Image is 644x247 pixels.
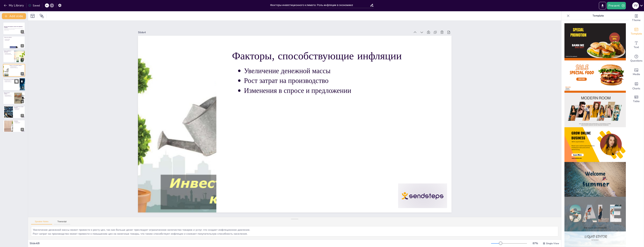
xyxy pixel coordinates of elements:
[546,242,559,245] span: Single View
[14,79,19,84] button: Duplicate Slide
[40,14,44,18] span: Position
[629,25,644,38] div: Add ready made slides
[30,242,491,245] div: Slide 4 / 8
[31,220,52,224] button: Speaker Notes
[5,39,24,40] p: Влияние на экономику
[10,66,24,67] p: Увеличение денежной массы
[31,226,558,236] textarea: Увеличение денежной массы может привести к росту цен, так как больше денег преследует ограниченно...
[15,121,24,122] p: Ключевой фактор
[15,109,24,110] p: Бюджетные меры
[10,67,24,68] p: Рост затрат на производство
[3,22,25,35] div: 1
[15,109,24,109] p: Налоговые изменения
[629,92,644,106] div: Add a table
[21,30,24,33] div: 1
[21,114,24,117] div: 7
[632,2,639,9] button: V V
[3,50,25,63] div: 3
[5,95,13,96] p: Контроль денежной массы
[5,53,13,53] p: Неопределенность на рынке
[5,96,13,97] p: Поддержание стабильности цен
[5,53,13,54] p: Поиск безопасных активов
[5,39,24,39] p: Определение инфляции
[257,62,442,131] p: Рост затрат на производство
[10,68,24,68] p: Изменения в спросе и предложении
[630,59,643,63] span: Questions
[629,65,644,79] div: Add images, graphics, shapes or video
[3,36,25,48] div: 2
[3,2,25,8] button: My Library
[15,123,24,123] p: Исследование трендов
[564,93,626,127] img: thumb-3.png
[633,72,640,76] span: Media
[629,52,644,65] div: Get real-time input from your audience
[5,40,24,41] p: Причины инфляции
[5,80,19,81] p: Экономическая нестабильность
[270,2,370,8] input: Insert title
[629,11,644,25] div: Change the overall theme
[4,28,24,30] p: В данной презентации мы рассмотрим влияние инфляции на инвестиционный климат, ее основные факторы...
[28,4,40,7] div: Saved
[564,58,626,93] img: thumb-2.png
[632,18,641,22] span: Theme
[252,32,450,110] p: Факторы, способствующие инфляции
[21,86,24,89] div: 5
[599,2,606,9] button: Export to PowerPoint
[3,78,25,91] div: 5
[14,106,24,108] p: Роль правительства в борьбе с инфляцией
[10,65,24,66] p: Факторы, способствующие инфляции
[21,128,24,131] div: 8
[5,95,13,95] p: Изменение процентных ставок
[54,220,70,224] button: Transcript
[4,92,13,94] p: Методы контроля инфляции
[632,2,639,9] div: V V
[21,58,24,61] div: 3
[531,242,540,245] div: 87 %
[564,127,626,162] img: thumb-4.png
[3,64,25,76] div: 4
[21,72,24,75] div: 4
[15,122,24,123] p: Необходимость контроля
[5,81,19,82] p: Повышение ставок по кредитам
[564,23,626,58] img: thumb-1.png
[631,32,642,36] span: Template
[3,92,25,104] div: 6
[20,79,24,84] button: Delete Slide
[3,106,25,118] div: 7
[21,100,24,103] div: 6
[5,81,19,81] p: Уменьшение сбережений
[629,79,644,92] div: Add charts and graphs
[607,2,626,9] button: Present
[14,120,24,121] p: Заключение
[4,26,23,28] strong: Факторы инвестиционного климата: Роль инфляции в экономике
[5,54,13,55] p: Трудности привлечения капитала
[253,72,439,140] p: Изменения в спросе и предложении
[2,13,26,19] button: Add slide
[4,37,24,38] p: Определение инфляции
[4,50,13,53] p: Влияние инфляции на инвестиции
[571,11,625,20] p: Template
[634,45,639,49] span: Text
[564,162,626,197] img: thumb-5.png
[4,79,19,80] p: Последствия высокой инфляции
[30,13,36,19] div: Layout
[15,108,24,109] p: Фискальная политика
[3,120,25,132] div: 8
[4,30,24,30] p: Generated with [URL]
[21,44,24,47] div: 2
[629,38,644,52] div: Add text boxes
[632,87,640,91] span: Charts
[564,197,626,231] img: thumb-6.png
[260,53,445,122] p: Увеличение денежной массы
[633,99,640,103] span: Table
